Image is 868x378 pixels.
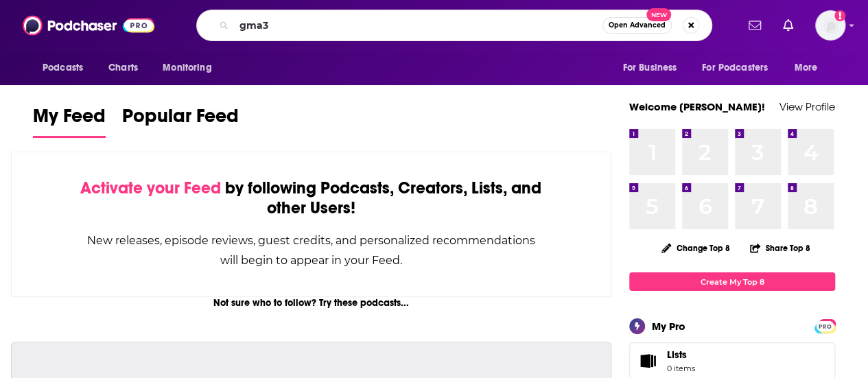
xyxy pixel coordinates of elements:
button: open menu [33,55,101,81]
button: Show profile menu [815,10,845,40]
span: Lists [667,349,695,361]
button: Share Top 8 [749,235,811,261]
button: open menu [153,55,229,81]
span: Lists [667,349,687,361]
span: Monitoring [163,58,211,78]
svg: Add a profile image [834,10,845,21]
button: Open AdvancedNew [602,17,672,34]
span: Charts [108,58,138,78]
input: Search podcasts, credits, & more... [234,14,602,36]
span: 0 items [667,364,695,373]
span: Podcasts [43,58,83,78]
div: My Pro [652,320,685,333]
span: Activate your Feed [80,178,221,198]
span: For Podcasters [702,58,768,78]
span: My Feed [33,104,106,136]
button: open menu [613,55,694,81]
div: by following Podcasts, Creators, Lists, and other Users! [80,178,542,218]
span: Logged in as ahusic2015 [815,10,845,40]
button: Change Top 8 [653,239,738,257]
a: My Feed [33,104,106,138]
a: Show notifications dropdown [777,14,799,37]
button: open menu [785,55,835,81]
div: Search podcasts, credits, & more... [196,10,712,41]
img: Podchaser - Follow, Share and Rate Podcasts [23,12,154,38]
a: Show notifications dropdown [743,14,766,37]
span: Popular Feed [122,104,239,136]
a: Create My Top 8 [629,272,835,291]
a: Popular Feed [122,104,239,138]
button: open menu [693,55,788,81]
img: User Profile [815,10,845,40]
span: Lists [634,351,661,370]
a: View Profile [779,100,835,113]
span: For Business [622,58,677,78]
span: More [795,58,818,78]
div: Not sure who to follow? Try these podcasts... [11,297,611,309]
a: Charts [99,55,146,81]
span: Open Advanced [609,22,666,29]
a: Welcome [PERSON_NAME]! [629,100,765,113]
div: New releases, episode reviews, guest credits, and personalized recommendations will begin to appe... [80,231,542,270]
span: New [646,8,671,21]
a: PRO [817,320,833,331]
span: PRO [817,321,833,331]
